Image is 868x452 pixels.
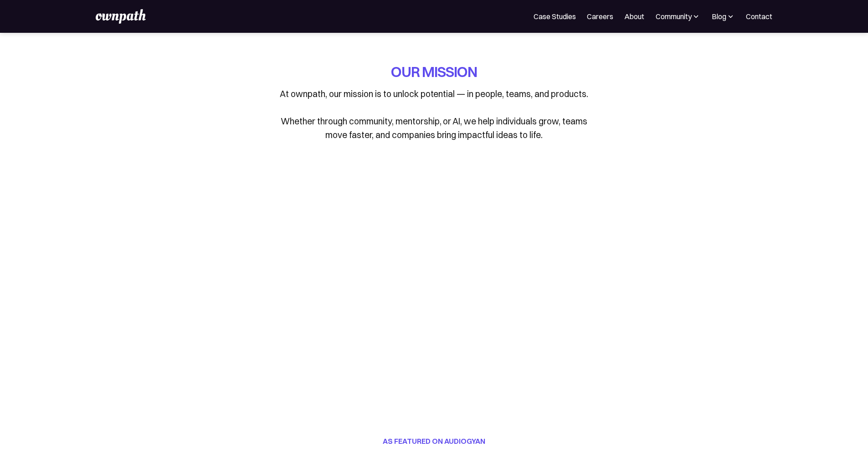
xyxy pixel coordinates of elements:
div: Community [656,11,692,22]
h1: OUR MISSION [391,62,477,82]
a: Contact [746,11,772,22]
h2: AS FEATURED ON AUDIOGYAN [224,436,644,447]
a: Careers [587,11,613,22]
p: At ownpath, our mission is to unlock potential — in people, teams, and products. Whether through ... [275,87,594,142]
a: Case Studies [534,11,576,22]
a: About [624,11,644,22]
div: Blog [712,11,726,22]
